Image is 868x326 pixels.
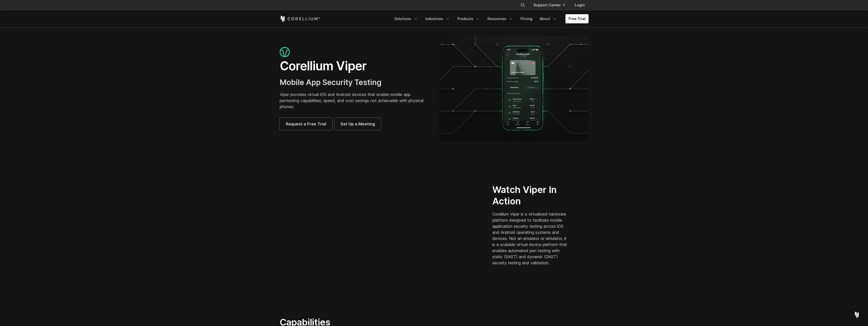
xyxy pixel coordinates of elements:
[280,16,320,22] a: Corellium Home
[517,14,535,23] a: Pricing
[391,14,589,23] div: Navigation Menu
[529,1,569,10] a: Support Center
[492,211,569,266] p: Corellium Viper is a virtualized hardware platform designed to facilitate mobile application secu...
[514,1,589,10] div: Navigation Menu
[492,184,569,207] h2: Watch Viper In Action
[280,58,429,74] h1: Corellium Viper
[518,1,527,10] button: Search
[439,36,589,141] img: viper_hero
[340,121,375,127] span: Set Up a Meeting
[565,14,589,23] a: Free Trial
[334,118,381,130] a: Set Up a Meeting
[571,1,589,10] a: Login
[280,47,290,57] img: viper_icon_large
[484,14,516,23] a: Resources
[280,91,429,110] p: Viper provides virtual iOS and Android devices that enable mobile app pentesting capabilities, sp...
[280,78,382,87] span: Mobile App Security Testing
[851,309,863,321] div: Open Intercom Messenger
[422,14,453,23] a: Industries
[280,118,332,130] a: Request a Free Trial
[454,14,483,23] a: Products
[536,14,560,23] a: About
[391,14,421,23] a: Solutions
[286,121,326,127] span: Request a Free Trial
